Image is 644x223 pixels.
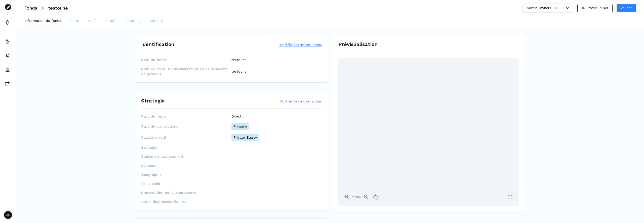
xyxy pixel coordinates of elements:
[25,18,61,23] p: Information du fonds
[617,4,636,12] button: Valider
[577,4,613,12] button: Prévisualiser
[141,181,231,186] span: Taille cible
[141,57,231,62] span: Nom du fonds
[1,35,15,47] button: funds
[231,123,249,130] p: Primaire
[141,199,231,204] span: Visuel de présentation A4
[279,42,322,47] button: Modifier les informations
[5,39,10,44] img: funds
[279,99,322,104] button: Modifier les informations
[141,163,231,168] span: Secteurs
[231,181,233,186] p: -
[231,154,233,159] p: -
[231,69,247,74] p: testoune
[1,64,15,76] button: asset-managers
[141,172,231,177] span: Géographie
[24,16,62,26] button: Information du fonds
[4,211,12,219] span: AO
[1,78,15,90] button: commissions
[141,66,231,76] span: Nom Court du fonds (sans mention de la société de gestion)
[105,16,116,26] button: Passif
[231,145,233,150] p: -
[231,190,233,195] p: -
[141,40,174,48] h1: Identification
[70,16,79,26] button: Parts
[149,16,163,26] button: Gérants
[141,97,165,104] h1: Stratégie
[141,135,231,140] span: Classes d'actif
[88,16,97,26] button: Actif
[621,5,632,11] p: Valider
[231,134,259,141] p: Private Equity
[231,114,242,119] p: Direct
[150,18,163,23] p: Gérants
[124,18,141,23] p: Reporting
[124,16,141,26] button: Reporting
[105,18,115,23] p: Passif
[48,6,68,10] h3: testoune
[231,163,233,168] p: -
[231,199,233,204] p: -
[141,145,231,150] span: Stratégie
[141,124,231,129] span: Type de transactions
[231,57,247,62] p: testoune
[141,114,231,119] span: Type de fonds
[70,18,79,23] p: Parts
[5,53,10,58] img: distributors
[1,49,15,62] button: distributors
[88,18,96,23] p: Actif
[5,67,10,72] img: asset-managers
[231,172,233,177] p: -
[338,40,519,48] h1: Prévisualisation
[588,5,608,11] p: Prévisualiser
[527,5,551,11] div: Admin Owners
[141,154,231,159] span: Stades d'investissement
[141,190,231,195] span: Présentation en 230 caractères
[5,81,10,86] img: commissions
[24,6,37,10] h3: Fonds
